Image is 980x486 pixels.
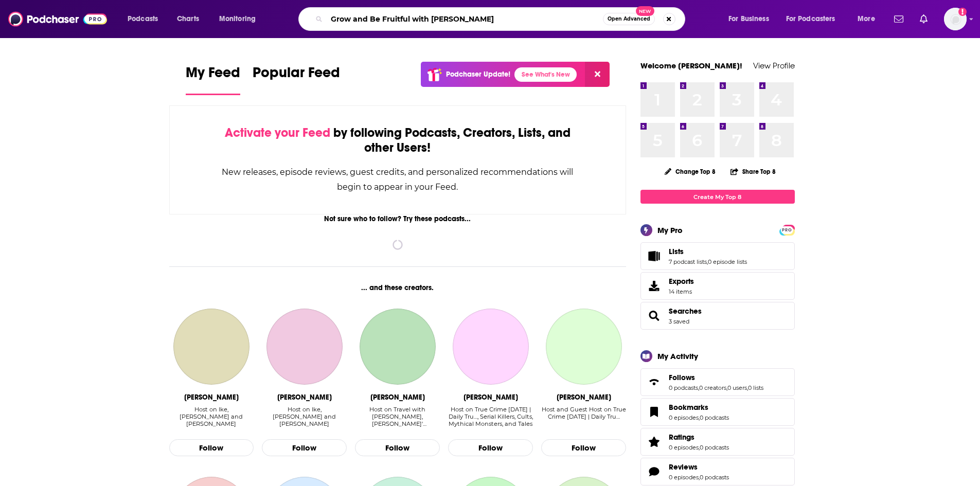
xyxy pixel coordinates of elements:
[669,373,763,382] a: Follows
[448,439,533,457] button: Follow
[916,10,932,28] a: Show notifications dropdown
[958,8,967,16] svg: Add a profile image
[262,406,347,427] div: Host on Ike, [PERSON_NAME] and [PERSON_NAME]
[786,12,835,26] span: For Podcasters
[221,125,575,155] div: by following Podcasts, Creators, Lists, and other Users!
[669,307,702,316] span: Searches
[169,439,254,457] button: Follow
[557,393,611,402] div: Tony Brueski
[453,309,529,385] a: Vanessa Richardson
[669,414,699,421] a: 0 episodes
[541,406,626,428] div: Host and Guest Host on True Crime Today | Daily Tru…
[640,398,795,426] span: Bookmarks
[669,474,699,481] a: 0 episodes
[173,309,250,385] a: Jon Marks
[850,11,888,27] button: open menu
[169,406,254,428] div: Host on Ike, Spike and Fritz
[177,12,199,26] span: Charts
[308,7,695,31] div: Search podcasts, credits, & more...
[669,247,747,256] a: Lists
[644,435,665,449] a: Ratings
[355,439,440,457] button: Follow
[748,384,763,391] a: 0 lists
[669,433,729,442] a: Ratings
[730,161,776,182] button: Share Top 8
[541,439,626,457] button: Follow
[753,61,795,70] a: View Profile
[944,8,967,30] img: User Profile
[253,64,340,95] a: Popular Feed
[546,309,622,385] a: Tony Brueski
[669,277,694,286] span: Exports
[726,384,727,391] span: ,
[669,403,729,412] a: Bookmarks
[640,368,795,396] span: Follows
[707,258,708,265] span: ,
[360,309,436,385] a: Rick Steves
[541,406,626,420] div: Host and Guest Host on True Crime [DATE] | Daily Tru…
[669,403,708,412] span: Bookmarks
[708,258,747,265] a: 0 episode lists
[212,11,269,27] button: open menu
[8,9,107,29] img: Podchaser - Follow, Share and Rate Podcasts
[640,458,795,485] span: Reviews
[644,405,665,419] a: Bookmarks
[277,393,332,402] div: Isaiah Reese
[728,12,769,26] span: For Business
[699,384,726,391] a: 0 creators
[370,393,425,402] div: Rick Steves
[657,225,683,235] div: My Pro
[640,302,795,330] span: Searches
[669,258,707,265] a: 7 podcast lists
[169,283,627,292] div: ... and these creators.
[699,414,700,421] span: ,
[464,393,518,402] div: Vanessa Richardson
[658,165,722,178] button: Change Top 8
[669,444,699,451] a: 0 episodes
[355,406,440,427] div: Host on Travel with [PERSON_NAME], [PERSON_NAME]' [GEOGRAPHIC_DATA] Video, [GEOGRAPHIC_DATA] Audi...
[669,247,684,256] span: Lists
[779,11,850,27] button: open menu
[327,11,603,27] input: Search podcasts, credits, & more...
[890,10,907,28] a: Show notifications dropdown
[944,8,967,30] button: Show profile menu
[747,384,748,391] span: ,
[657,351,698,361] div: My Activity
[944,8,967,30] span: Logged in as luilaking
[644,464,665,479] a: Reviews
[640,61,742,70] a: Welcome [PERSON_NAME]!
[698,384,699,391] span: ,
[781,226,793,233] a: PRO
[640,272,795,300] a: Exports
[669,433,694,442] span: Ratings
[608,16,650,22] span: Open Advanced
[186,64,240,87] span: My Feed
[669,373,695,382] span: Follows
[184,393,239,402] div: Jon Marks
[644,249,665,263] a: Lists
[669,462,698,472] span: Reviews
[169,214,627,223] div: Not sure who to follow? Try these podcasts...
[644,279,665,293] span: Exports
[355,406,440,428] div: Host on Travel with Rick Steves, Rick Steves' Europe Video, Italy Audio Tours, Travel Talks (Vide...
[219,12,256,26] span: Monitoring
[603,13,655,25] button: Open AdvancedNew
[225,125,330,140] span: Activate your Feed
[170,11,205,27] a: Charts
[448,406,533,427] div: Host on True Crime [DATE] | Daily Tru…, Serial Killers, Cults, Mythical Monsters, and Tales
[446,70,510,79] p: Podchaser Update!
[640,242,795,270] span: Lists
[781,226,793,234] span: PRO
[262,406,347,428] div: Host on Ike, Spike and Fritz
[699,474,700,481] span: ,
[128,12,158,26] span: Podcasts
[644,375,665,389] a: Follows
[221,165,575,194] div: New releases, episode reviews, guest credits, and personalized recommendations will begin to appe...
[120,11,171,27] button: open menu
[700,414,729,421] a: 0 podcasts
[640,428,795,456] span: Ratings
[262,439,347,457] button: Follow
[727,384,747,391] a: 0 users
